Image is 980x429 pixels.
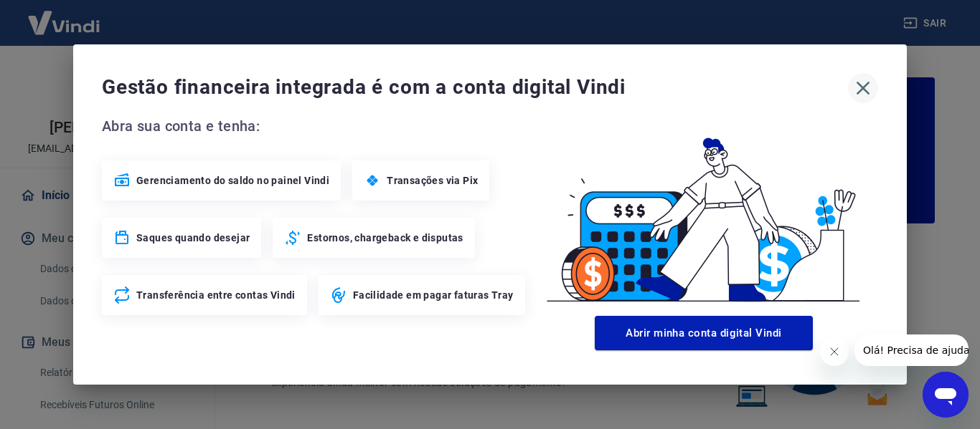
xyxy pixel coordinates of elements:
[136,231,250,245] span: Saques quando desejar
[529,115,878,310] img: Good Billing
[854,334,969,366] iframe: Mensagem da empresa
[136,288,296,302] span: Transferência entre contas Vindi
[136,173,329,188] span: Gerenciamento do saldo no painel Vindi
[353,288,514,302] span: Facilidade em pagar faturas Tray
[923,372,969,418] iframe: Botão para abrir a janela de mensagens
[102,73,848,102] span: Gestão financeira integrada é com a conta digital Vindi
[820,337,849,366] iframe: Fechar mensagem
[595,316,813,350] button: Abrir minha conta digital Vindi
[9,10,121,21] span: Olá! Precisa de ajuda?
[102,115,529,138] span: Abra sua conta e tenha:
[387,173,478,188] span: Transações via Pix
[307,231,463,245] span: Estornos, chargeback e disputas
